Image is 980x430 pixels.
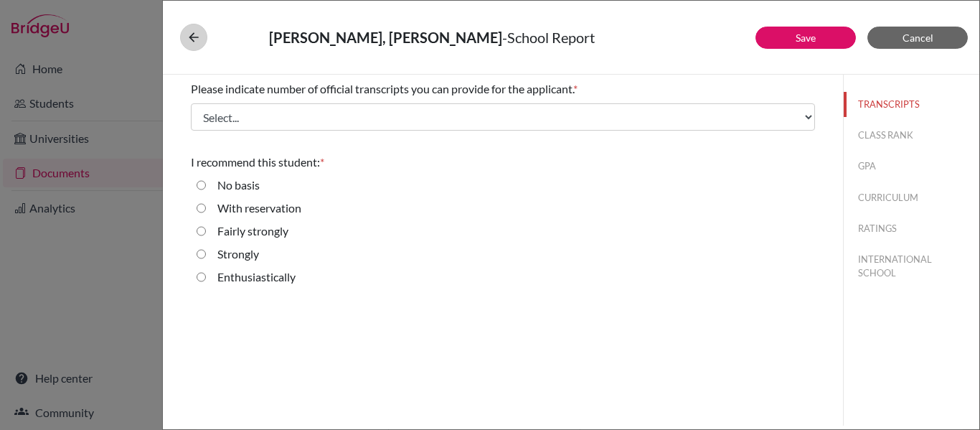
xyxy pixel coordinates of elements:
label: Enthusiastically [217,268,296,286]
span: - School Report [502,29,595,46]
button: CLASS RANK [844,123,979,148]
label: No basis [217,177,260,194]
label: Fairly strongly [217,223,288,240]
label: Strongly [217,246,259,263]
span: Please indicate number of official transcripts you can provide for the applicant. [191,82,573,95]
button: GPA [844,154,979,179]
button: INTERNATIONAL SCHOOL [844,247,979,286]
button: TRANSCRIPTS [844,92,979,117]
strong: [PERSON_NAME], [PERSON_NAME] [269,29,502,46]
span: I recommend this student: [191,155,320,169]
label: With reservation [217,200,301,217]
button: CURRICULUM [844,185,979,210]
button: RATINGS [844,216,979,241]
